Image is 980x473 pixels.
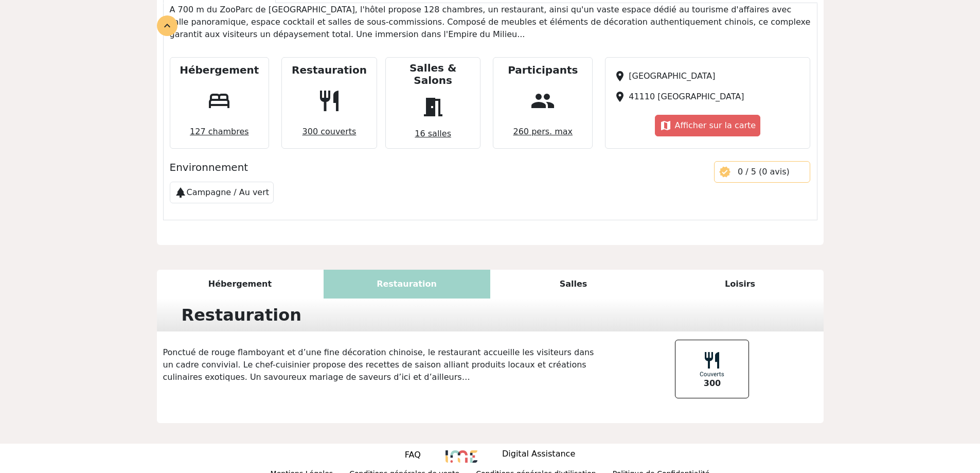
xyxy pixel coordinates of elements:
[203,84,236,117] span: bed
[502,448,575,462] p: Digital Assistance
[446,450,477,463] img: 8235.png
[411,124,455,144] span: 16 salles
[629,71,715,81] span: [GEOGRAPHIC_DATA]
[157,15,177,36] div: expand_less
[170,182,274,203] div: Campagne / Au vert
[170,161,702,173] h5: Environnement
[180,64,259,76] h5: Hébergement
[738,167,790,177] span: 0 / 5 (0 avis)
[174,186,187,199] span: park
[526,84,559,117] span: people
[417,91,450,124] span: meeting_room
[614,70,626,82] span: place
[313,84,346,117] span: restaurant
[509,121,577,142] span: 260 pers. max
[170,4,811,41] p: A 700 m du ZooParc de [GEOGRAPHIC_DATA], l'hôtel propose 128 chambres, un restaurant, ainsi qu'un...
[660,119,672,132] span: map
[719,166,731,178] span: verified
[298,121,361,142] span: 300 couverts
[157,346,601,383] p: Ponctué de rouge flamboyant et d’une fine décoration chinoise, le restaurant accueille les visite...
[490,270,657,299] div: Salles
[657,270,824,299] div: Loisirs
[292,64,367,76] h5: Restauration
[157,270,324,299] div: Hébergement
[704,377,721,390] span: 300
[508,64,578,76] h5: Participants
[324,270,490,299] div: Restauration
[405,449,421,461] p: FAQ
[186,121,253,142] span: 127 chambres
[614,91,626,103] span: place
[675,120,756,130] span: Afficher sur la carte
[405,449,421,463] a: FAQ
[390,62,476,86] h5: Salles & Salons
[175,303,308,327] div: Restauration
[629,92,744,101] span: 41110 [GEOGRAPHIC_DATA]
